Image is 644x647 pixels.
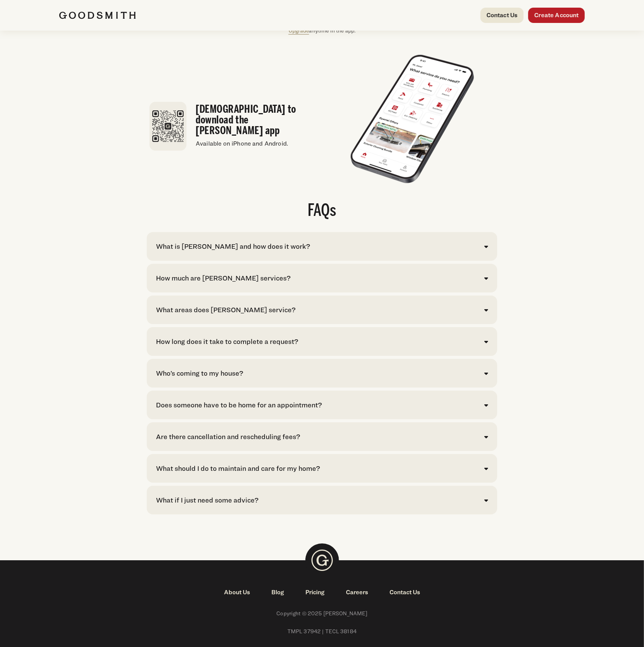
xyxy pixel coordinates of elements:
[295,588,335,597] a: Pricing
[156,368,243,378] div: Who’s coming to my house?
[335,588,379,597] a: Careers
[147,203,497,220] h2: FAQs
[196,104,314,136] h3: [DEMOGRAPHIC_DATA] to download the [PERSON_NAME] app
[528,8,585,23] a: Create Account
[196,139,314,148] p: Available on iPhone and Android.
[213,588,261,597] a: About Us
[346,50,479,188] img: Smartphone displaying a service request app with a list of home repair and maintenance tasks
[156,241,310,251] div: What is [PERSON_NAME] and how does it work?
[156,400,322,410] div: Does someone have to be home for an appointment?
[305,543,339,577] img: Goodsmith Logo
[156,463,320,473] div: What should I do to maintain and care for my home?
[59,627,585,636] span: TMPL 37942 | TECL 38184
[156,336,298,347] div: How long does it take to complete a request?
[156,431,300,442] div: Are there cancellation and rescheduling fees?
[379,588,431,597] a: Contact Us
[261,588,295,597] a: Blog
[156,273,290,283] div: How much are [PERSON_NAME] services?
[156,495,258,505] div: What if I just need some advice?
[156,305,295,315] div: What areas does [PERSON_NAME] service?
[289,26,356,35] p: anytime in the app.
[59,609,585,618] span: Copyright © 2025 [PERSON_NAME]
[149,102,187,151] img: Goodsmith app download QR code
[59,11,136,19] img: Goodsmith
[480,8,524,23] a: Contact Us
